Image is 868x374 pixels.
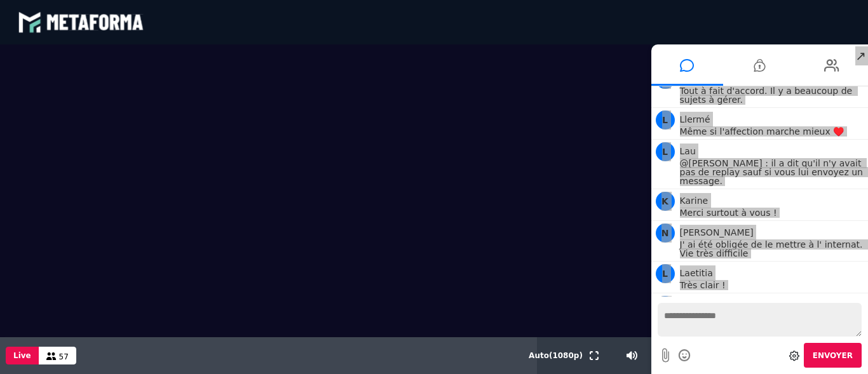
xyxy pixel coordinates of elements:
span: Llermé [680,114,710,124]
span: K [656,192,675,211]
span: 57 [59,352,69,361]
span: N [656,296,675,315]
button: Auto(1080p) [526,337,585,374]
span: L [656,142,675,161]
button: Live [6,347,39,364]
p: J' ai été obligée de le mettre à l' internat. Vie très difficile [680,240,865,258]
span: Karine [680,196,709,206]
span: Auto ( 1080 p) [529,351,583,360]
span: Lau [680,146,696,156]
span: L [656,264,675,283]
p: Très clair ! [680,281,865,290]
span: [PERSON_NAME] [680,227,754,237]
p: @[PERSON_NAME] : il a dit qu'il n'y avait pas de replay sauf si vous lui envoyez un message. [680,159,865,185]
span: Envoyer [813,351,853,360]
span: N [656,224,675,243]
p: Merci surtout à vous ! [680,208,865,217]
span: L [656,110,675,130]
p: Même si l'affection marche mieux ♥️ [680,127,865,136]
span: ↗ [853,44,868,67]
span: Laetitia [680,268,713,278]
button: Envoyer [804,343,862,368]
p: Tout à fait d'accord. Il y a beaucoup de sujets à gérer. [680,86,865,104]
